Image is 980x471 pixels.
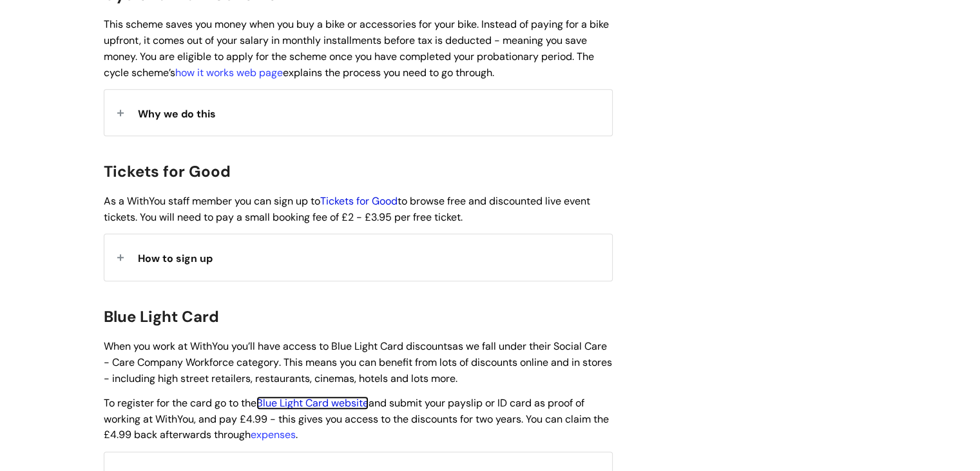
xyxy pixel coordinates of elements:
[104,161,231,181] span: Tickets for Good
[104,17,609,79] span: This scheme saves you money when you buy a bike or accessories for your bike. Instead of paying f...
[320,194,398,208] a: Tickets for Good
[175,66,283,79] a: how it works web page
[251,428,296,441] a: expenses
[104,396,609,442] span: To register for the card go to the and submit your payslip or ID card as proof of working at With...
[104,339,612,385] span: When you work at WithYou you’ll have access to Blue Light Card discounts . This means you can ben...
[104,306,219,326] span: Blue Light Card
[104,194,590,224] span: As a WithYou staff member you can sign up to to browse free and discounted live event tickets. Yo...
[104,339,607,369] span: as we fall under their Social Care - Care Company Workforce category
[138,107,216,121] span: Why we do this
[138,252,213,265] span: How to sign up
[256,396,369,410] a: Blue Light Card website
